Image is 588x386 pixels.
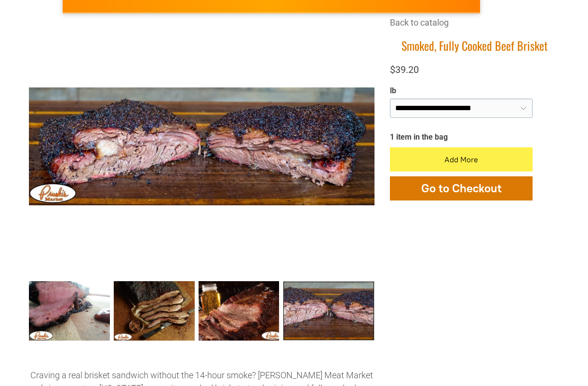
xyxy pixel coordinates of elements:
[390,16,559,38] div: Breadcrumbs
[390,176,533,200] button: Go to Checkout
[390,147,533,172] button: Add More
[114,281,195,341] a: Smoked, Fully Cooked Beef Brisket 1
[421,181,502,195] span: Go to Checkout
[390,17,449,28] a: Back to catalog
[390,132,448,142] span: 1 item in the bag
[444,155,478,164] span: Add More
[390,86,533,96] div: lb
[29,87,374,205] img: Smoked, Fully Cooked Beef Brisket
[390,64,419,75] span: $39.20
[199,281,280,341] a: Smoked, Fully Cooked Beef Brisket 2
[390,38,559,53] h1: Smoked, Fully Cooked Beef Brisket
[283,281,374,341] a: Smoked, Fully Cooked Beef Brisket 3
[29,281,110,341] a: Smoked, Fully Cooked Beef Brisket 0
